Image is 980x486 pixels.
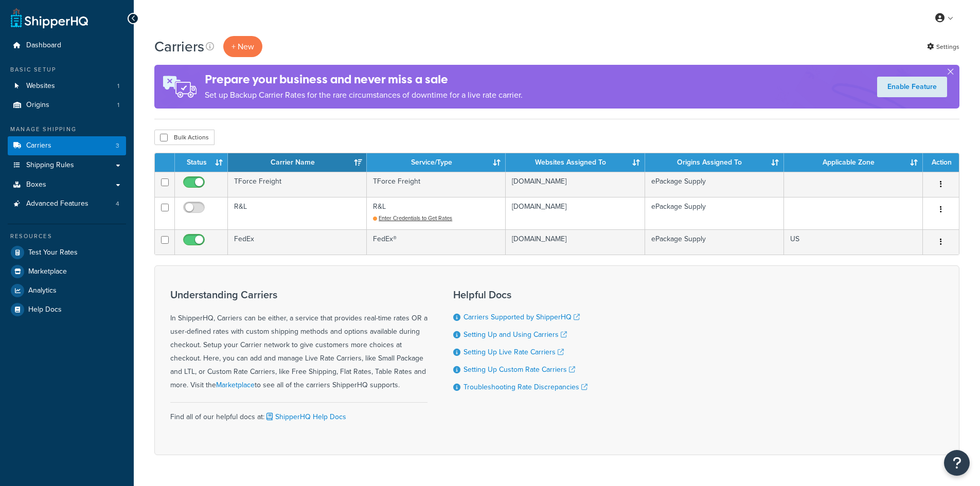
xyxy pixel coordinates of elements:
button: + New [223,36,262,57]
li: Websites [8,77,126,96]
a: Setting Up and Using Carriers [464,329,567,340]
span: Help Docs [28,305,62,314]
td: ePackage Supply [645,229,784,255]
span: 1 [117,82,119,91]
li: Origins [8,96,126,115]
span: Test Your Rates [28,248,78,257]
p: Set up Backup Carrier Rates for the rare circumstances of downtime for a live rate carrier. [205,88,523,102]
a: Advanced Features 4 [8,194,126,213]
th: Origins Assigned To: activate to sort column ascending [645,153,784,172]
a: Enable Feature [877,77,947,97]
h3: Understanding Carriers [170,289,427,300]
div: Find all of our helpful docs at: [170,402,427,424]
td: R&L [228,197,367,229]
li: Carriers [8,136,126,155]
td: FedEx [228,229,367,255]
a: Boxes [8,175,126,194]
a: Analytics [8,281,126,300]
a: Carriers Supported by ShipperHQ [464,312,580,322]
a: Enter Credentials to Get Rates [373,214,452,222]
span: Websites [26,82,55,91]
li: Advanced Features [8,194,126,213]
span: 3 [116,141,119,150]
a: Setting Up Custom Rate Carriers [464,364,575,375]
th: Websites Assigned To: activate to sort column ascending [506,153,645,172]
span: 1 [117,101,119,110]
a: Troubleshooting Rate Discrepancies [464,382,587,392]
a: Carriers 3 [8,136,126,155]
img: ad-rules-rateshop-fe6ec290ccb7230408bd80ed9643f0289d75e0ffd9eb532fc0e269fcd187b520.png [154,65,205,109]
span: Enter Credentials to Get Rates [379,214,452,222]
h4: Prepare your business and never miss a sale [205,71,523,88]
a: ShipperHQ Home [11,8,88,28]
a: Test Your Rates [8,243,126,262]
th: Status: activate to sort column ascending [175,153,228,172]
a: Shipping Rules [8,156,126,175]
a: Settings [927,40,959,54]
td: FedEx® [367,229,506,255]
a: Help Docs [8,300,126,319]
span: Shipping Rules [26,161,74,170]
td: [DOMAIN_NAME] [506,197,645,229]
span: Origins [26,101,49,110]
th: Service/Type: activate to sort column ascending [367,153,506,172]
td: [DOMAIN_NAME] [506,172,645,197]
a: Setting Up Live Rate Carriers [464,347,564,357]
th: Carrier Name: activate to sort column ascending [228,153,367,172]
a: Marketplace [216,380,255,390]
td: US [784,229,923,255]
td: R&L [367,197,506,229]
h3: Helpful Docs [453,289,587,300]
th: Action [923,153,959,172]
a: Marketplace [8,262,126,281]
span: Marketplace [28,267,67,276]
span: Dashboard [26,41,61,50]
span: Analytics [28,286,57,295]
a: ShipperHQ Help Docs [264,411,346,422]
button: Open Resource Center [944,450,970,476]
td: TForce Freight [228,172,367,197]
td: ePackage Supply [645,197,784,229]
td: [DOMAIN_NAME] [506,229,645,255]
td: ePackage Supply [645,172,784,197]
div: Resources [8,232,126,241]
span: 4 [116,200,119,208]
div: In ShipperHQ, Carriers can be either, a service that provides real-time rates OR a user-defined r... [170,289,427,392]
a: Dashboard [8,36,126,55]
h1: Carriers [154,37,204,57]
td: TForce Freight [367,172,506,197]
div: Manage Shipping [8,125,126,134]
span: Advanced Features [26,200,88,208]
th: Applicable Zone: activate to sort column ascending [784,153,923,172]
span: Boxes [26,181,46,189]
button: Bulk Actions [154,130,215,145]
span: Carriers [26,141,51,150]
a: Origins 1 [8,96,126,115]
a: Websites 1 [8,77,126,96]
div: Basic Setup [8,65,126,74]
